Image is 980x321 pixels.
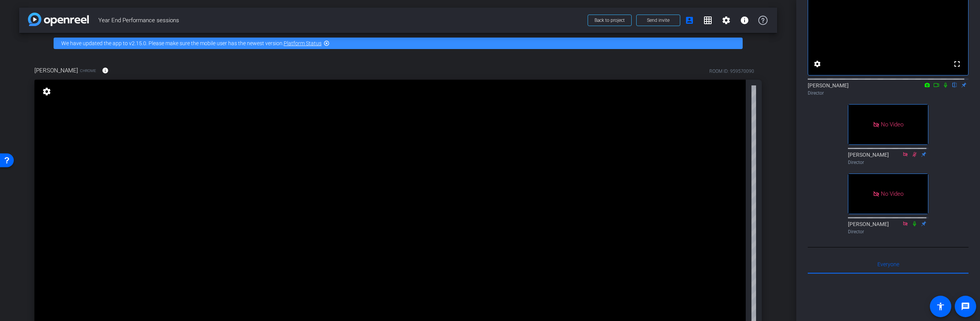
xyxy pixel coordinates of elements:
div: [PERSON_NAME] [848,151,928,166]
img: app-logo [28,13,89,26]
div: Director [808,90,969,97]
span: Everyone [877,262,899,267]
button: Back to project [588,15,632,26]
div: ROOM ID: 959570090 [709,68,754,75]
mat-icon: info [740,16,749,25]
mat-icon: info [102,67,109,74]
span: Chrome [80,68,96,74]
a: Platform Status [284,40,322,46]
div: [PERSON_NAME] [848,220,928,235]
span: Year End Performance sessions [98,13,583,28]
mat-icon: grid_on [703,16,712,25]
mat-icon: flip [950,81,959,88]
mat-icon: settings [722,16,731,25]
div: [PERSON_NAME] [808,82,969,97]
span: No Video [881,190,903,197]
span: Send invite [647,17,670,23]
div: We have updated the app to v2.15.0. Please make sure the mobile user has the newest version. [54,38,743,49]
mat-icon: account_box [685,16,694,25]
span: No Video [881,121,903,128]
mat-icon: settings [813,59,822,69]
mat-icon: fullscreen [952,59,962,69]
div: Director [848,159,928,166]
mat-icon: settings [41,87,52,96]
mat-icon: accessibility [936,302,945,311]
span: Back to project [595,18,625,23]
mat-icon: message [961,302,970,311]
button: Send invite [636,15,680,26]
mat-icon: highlight_off [323,40,330,46]
span: [PERSON_NAME] [34,66,78,75]
div: Director [848,228,928,235]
